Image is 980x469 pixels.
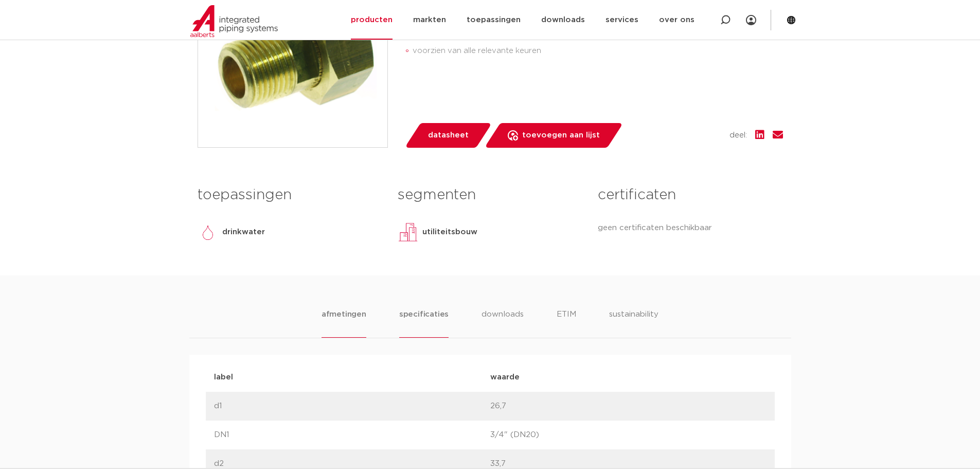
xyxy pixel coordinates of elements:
[598,185,782,205] h3: certificaten
[214,371,490,384] p: label
[598,222,782,234] p: geen certificaten beschikbaar
[729,129,747,142] span: deel:
[214,400,490,412] p: d1
[609,308,658,338] li: sustainability
[557,308,576,338] li: ETIM
[198,222,218,242] img: drinkwater
[399,308,449,338] li: specificaties
[482,308,524,338] li: downloads
[490,400,767,412] p: 26,7
[490,429,767,441] p: 3/4" (DN20)
[214,429,490,441] p: DN1
[422,226,477,238] p: utiliteitsbouw
[428,127,469,144] span: datasheet
[222,226,265,238] p: drinkwater
[322,308,366,338] li: afmetingen
[398,222,418,242] img: utiliteitsbouw
[746,9,756,31] div: my IPS
[198,185,382,205] h3: toepassingen
[413,43,783,59] li: voorzien van alle relevante keuren
[522,127,600,144] span: toevoegen aan lijst
[490,371,767,384] p: waarde
[404,123,492,148] a: datasheet
[398,185,582,205] h3: segmenten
